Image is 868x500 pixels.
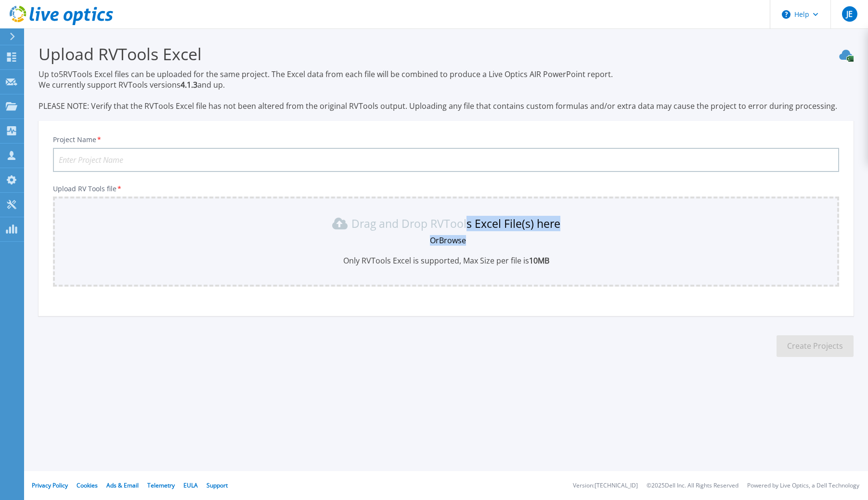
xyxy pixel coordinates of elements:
p: Upload RV Tools file [53,185,839,193]
p: Drag and Drop RVTools Excel File(s) here [351,219,560,228]
a: Cookies [77,481,98,489]
a: Browse [439,235,466,246]
a: Telemetry [147,481,175,489]
a: Support [207,481,228,489]
p: Only RVTools Excel is supported, Max Size per file is [59,255,833,266]
span: Or [430,235,439,246]
a: EULA [183,481,198,489]
li: © 2025 Dell Inc. All Rights Reserved [647,483,738,489]
li: Version: [TECHNICAL_ID] [573,483,638,489]
label: Project Name [53,136,102,143]
span: JE [846,10,853,18]
button: Create Projects [777,335,854,357]
div: Drag and Drop RVTools Excel File(s) here OrBrowseOnly RVTools Excel is supported, Max Size per fi... [59,216,833,266]
li: Powered by Live Optics, a Dell Technology [747,483,859,489]
strong: 4.1.3 [181,79,197,90]
p: Up to 5 RVTools Excel files can be uploaded for the same project. The Excel data from each file w... [39,69,854,111]
input: Enter Project Name [53,148,839,172]
h3: Upload RVTools Excel [39,43,854,65]
a: Ads & Email [106,481,139,489]
b: 10MB [529,255,549,266]
a: Privacy Policy [32,481,68,489]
